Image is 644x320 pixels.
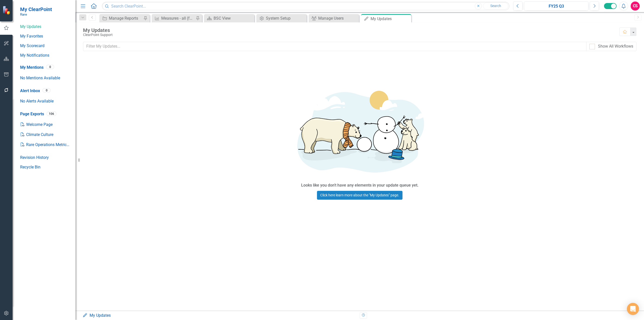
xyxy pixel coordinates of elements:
div: Manage Users [318,15,358,21]
div: 0 [46,65,54,69]
a: Recycle Bin [20,164,70,170]
a: Manage Users [310,15,358,21]
a: Revision History [20,155,70,161]
button: CS [631,2,640,11]
a: BSC View [205,15,253,21]
div: No Mentions Available [20,73,70,83]
div: No Alerts Available [20,96,70,106]
a: Page Exports [20,111,44,117]
div: 0 [43,88,51,92]
a: System Setup [258,15,305,21]
div: Looks like you don't have any elements in your update queue yet. [301,183,419,188]
div: Measures - all (for bulk updates) [161,15,194,21]
a: Welcome Page [20,120,70,130]
button: Search [483,3,508,10]
div: My Updates [83,27,614,33]
img: Getting started [284,81,435,181]
a: My Scorecard [20,43,70,49]
div: 106 [47,112,56,116]
a: Alert Inbox [20,88,40,94]
span: Search [490,4,501,8]
a: Click here learn more about the "My Updates" page. [317,191,403,200]
div: System Setup [266,15,305,21]
a: My Favorites [20,33,70,39]
div: Show All Workflows [598,44,633,49]
div: My Updates [371,16,410,22]
button: FY25 Q3 [524,2,588,11]
a: Climate Culture [20,130,70,140]
div: ClearPoint Support [83,33,614,37]
div: Open Intercom Messenger [627,303,639,315]
a: My Notifications [20,53,70,58]
input: Filter My Updates... [83,42,586,51]
a: Measures - all (for bulk updates) [153,15,194,21]
div: BSC View [214,15,253,21]
a: My Updates [20,24,70,30]
a: Rare Operations Metrics FY25 [20,140,70,150]
small: Rare [20,12,52,16]
img: ClearPoint Strategy [3,6,11,15]
div: FY25 Q3 [526,3,587,9]
a: My Mentions [20,65,44,70]
span: My ClearPoint [20,6,52,12]
div: My Updates [83,313,356,318]
input: Search ClearPoint... [102,2,509,11]
a: Manage Reports [101,15,142,21]
div: Manage Reports [109,15,142,21]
